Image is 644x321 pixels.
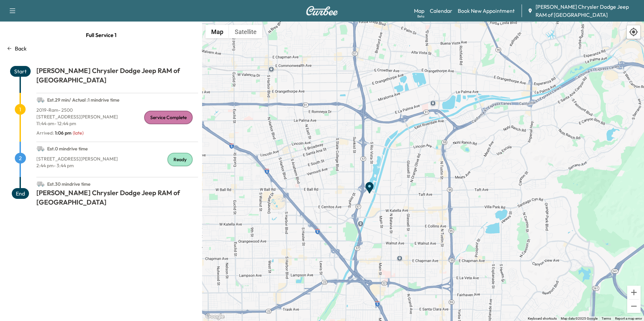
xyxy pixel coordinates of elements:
[73,130,84,136] span: ( late )
[36,162,198,169] p: 2:44 pm - 3:44 pm
[47,181,91,187] span: Est. 30 min drive time
[414,7,424,15] a: MapBeta
[10,66,31,77] span: Start
[528,316,557,321] button: Keyboard shortcuts
[536,3,639,19] span: [PERSON_NAME] Chrysler Dodge Jeep RAM of [GEOGRAPHIC_DATA]
[15,44,27,52] p: Back
[47,146,88,152] span: Est. 0 min drive time
[363,178,376,191] gmp-advanced-marker: End Point
[36,130,71,136] p: Arrived :
[615,317,642,320] a: Report a map error
[12,188,29,199] span: End
[561,317,598,320] span: Map data ©2025 Google
[229,25,262,38] button: Show satellite imagery
[204,312,226,321] img: Google
[602,317,611,320] a: Terms (opens in new tab)
[306,6,338,15] img: Curbee Logo
[36,155,198,162] p: [STREET_ADDRESS][PERSON_NAME]
[15,153,26,164] span: 2
[167,153,193,166] div: Ready
[458,7,515,15] a: Book New Appointment
[36,66,198,87] h1: [PERSON_NAME] Chrysler Dodge Jeep RAM of [GEOGRAPHIC_DATA]
[36,120,198,127] p: 11:44 am - 12:44 pm
[627,286,641,299] button: Zoom in
[15,104,26,115] span: 1
[417,14,424,19] div: Beta
[86,28,117,42] span: Full Service 1
[627,299,641,313] button: Zoom out
[205,25,229,38] button: Show street map
[36,113,198,120] p: [STREET_ADDRESS][PERSON_NAME]
[55,130,71,136] span: 1:06 pm
[36,107,198,113] p: 2019 - Ram - 2500
[430,7,452,15] a: Calendar
[204,312,226,321] a: Open this area in Google Maps (opens a new window)
[36,188,198,210] h1: [PERSON_NAME] Chrysler Dodge Jeep RAM of [GEOGRAPHIC_DATA]
[626,25,641,39] div: Recenter map
[144,111,193,124] div: Service Complete
[47,97,120,103] span: Est. 29 min / Actual : 1 min drive time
